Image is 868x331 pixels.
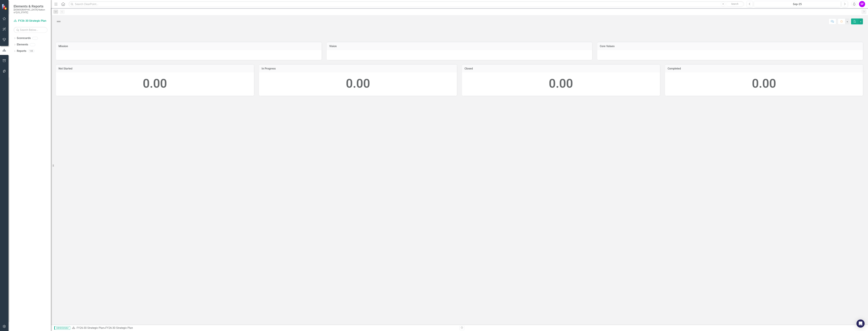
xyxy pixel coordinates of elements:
button: SF [859,1,865,7]
h3: Completed [668,67,861,70]
img: Not Defined [56,19,61,24]
a: Reports [17,49,26,53]
div: Open Intercom Messenger [856,319,865,328]
div: » [72,326,457,330]
h3: Vision [329,45,590,48]
div: Sep-25 [755,2,840,6]
div: 0.00 [59,75,251,92]
span: Administrator [54,326,70,330]
input: Search Below... [14,27,47,33]
h3: In Progress [262,67,455,70]
a: FY26-30 Strategic Plan [14,19,47,23]
img: ClearPoint Strategy [2,4,8,10]
input: Search ClearPoint... [69,1,744,7]
h3: Mission [58,45,319,48]
h3: Closed [465,67,657,70]
div: 0.00 [668,75,860,92]
div: 0.00 [465,75,657,92]
h3: Core Values [600,45,860,48]
span: Search [731,3,738,5]
a: Elements [17,43,28,47]
h3: Not Started [58,67,251,70]
small: [DEMOGRAPHIC_DATA] Nation of [US_STATE] [14,8,47,14]
a: FY26-30 Strategic Plan [77,326,104,329]
a: Scorecards [17,36,31,40]
button: Sep-25 [754,1,841,7]
button: Search [726,2,743,6]
div: 125 [28,50,35,53]
div: FY26-30 Strategic Plan [105,326,133,329]
div: 0.00 [262,75,454,92]
span: Elements & Reports [14,4,47,8]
